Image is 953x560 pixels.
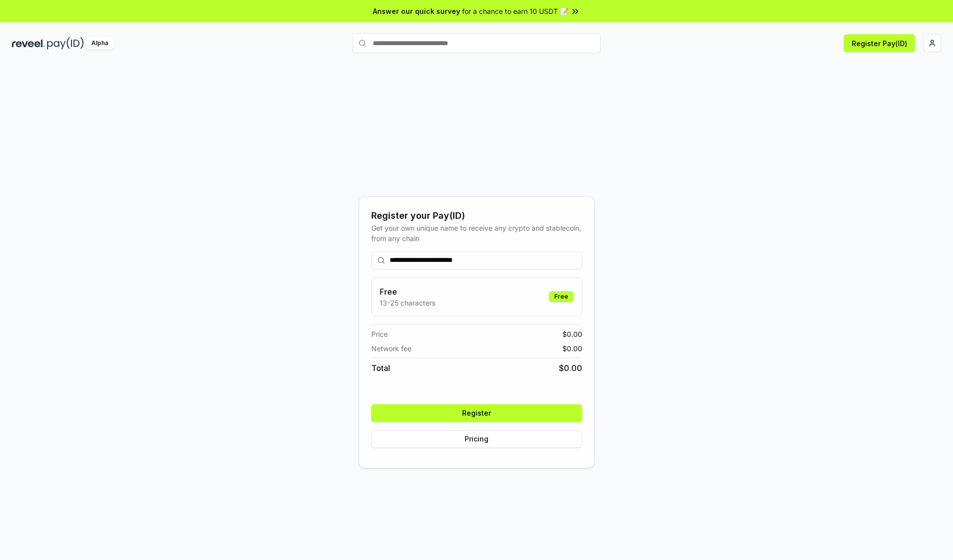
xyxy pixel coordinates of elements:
[462,6,568,16] span: for a chance to earn 10 USDT 📝
[562,343,582,354] span: $ 0.00
[371,362,390,374] span: Total
[12,37,45,50] img: reveel_dark
[844,34,915,52] button: Register Pay(ID)
[549,291,574,302] div: Free
[371,404,582,422] button: Register
[371,343,411,354] span: Network fee
[371,430,582,448] button: Pricing
[371,209,582,223] div: Register your Pay(ID)
[371,223,582,244] div: Get your own unique name to receive any crypto and stablecoin, from any chain
[380,286,435,298] h3: Free
[47,37,84,50] img: pay_id
[371,329,388,339] span: Price
[562,329,582,339] span: $ 0.00
[559,362,582,374] span: $ 0.00
[373,6,460,16] span: Answer our quick survey
[380,298,435,308] p: 13-25 characters
[86,37,114,50] div: Alpha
